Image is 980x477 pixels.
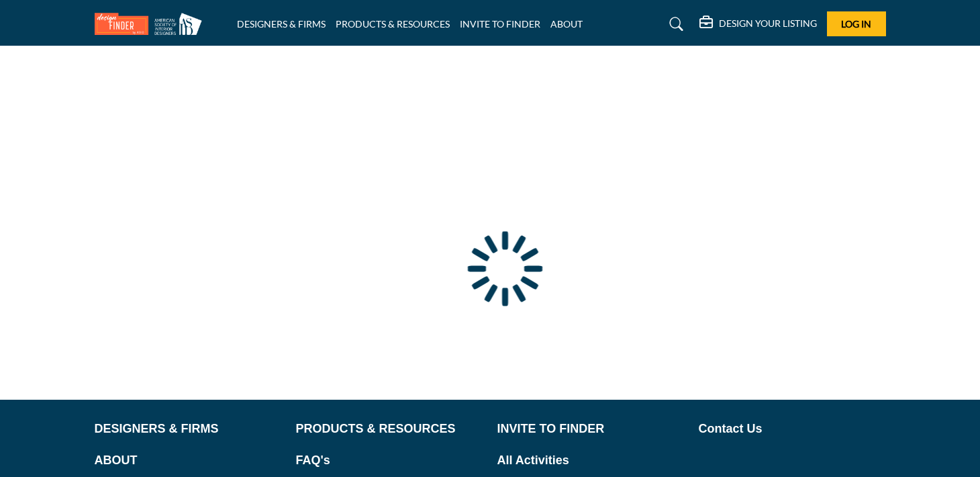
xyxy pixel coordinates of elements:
[95,420,282,438] a: DESIGNERS & FIRMS
[719,17,817,30] h5: DESIGN YOUR LISTING
[841,18,871,30] span: Log In
[95,451,282,470] a: ABOUT
[95,13,209,35] img: Site Logo
[497,420,685,438] a: INVITE TO FINDER
[699,420,886,438] a: Contact Us
[336,18,450,30] a: PRODUCTS & RESOURCES
[296,420,483,438] a: PRODUCTS & RESOURCES
[460,18,540,30] a: INVITE TO FINDER
[497,451,685,470] a: All Activities
[656,13,692,35] a: Search
[550,18,583,30] a: ABOUT
[827,11,886,36] button: Log In
[699,16,817,32] div: DESIGN YOUR LISTING
[237,18,326,30] a: DESIGNERS & FIRMS
[296,451,483,470] a: FAQ's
